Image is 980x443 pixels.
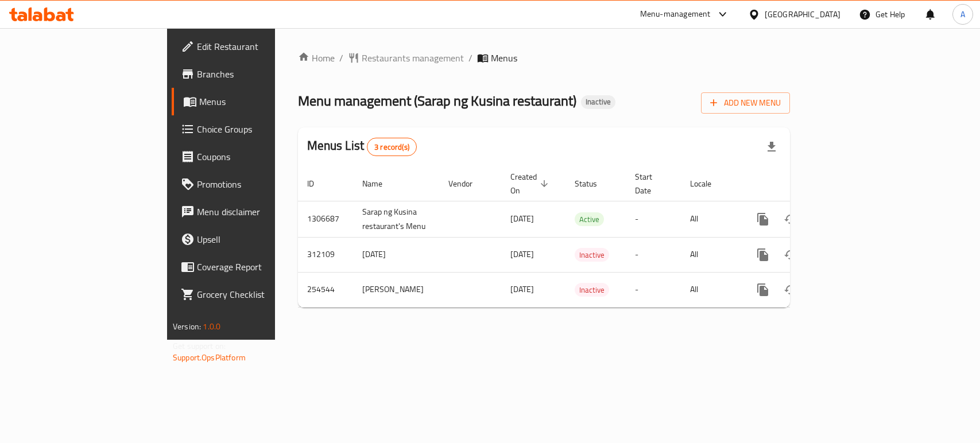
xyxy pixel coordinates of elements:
span: Branches [197,67,321,81]
div: Active [575,212,604,226]
span: Menus [199,95,321,108]
table: enhanced table [298,166,869,308]
span: Menu management ( Sarap ng Kusina restaurant ) [298,88,576,114]
span: Locale [690,177,726,191]
span: Inactive [575,248,609,262]
span: Restaurants management [362,51,464,65]
a: Edit Restaurant [172,33,331,60]
div: Inactive [581,95,615,109]
a: Coverage Report [172,253,331,281]
span: Menu disclaimer [197,205,321,219]
span: [DATE] [510,282,534,297]
a: Menu disclaimer [172,198,331,226]
a: Support.OpsPlatform [173,350,246,365]
a: Coupons [172,143,331,170]
span: Menus [491,51,517,65]
a: Branches [172,60,331,88]
a: Grocery Checklist [172,281,331,308]
span: Created On [510,170,552,197]
td: Sarap ng Kusina restaurant's Menu [353,201,439,237]
td: - [626,272,681,307]
li: / [339,51,343,65]
li: / [468,51,472,65]
span: Get support on: [173,339,226,353]
button: Add New Menu [701,92,790,114]
span: 1.0.0 [203,319,220,334]
td: - [626,237,681,272]
span: 3 record(s) [367,142,416,153]
button: Change Status [777,276,804,304]
span: Inactive [581,97,615,107]
div: Export file [758,133,785,161]
span: Edit Restaurant [197,40,321,53]
td: - [626,201,681,237]
td: All [681,237,740,272]
span: Coverage Report [197,260,321,274]
td: [PERSON_NAME] [353,272,439,307]
td: [DATE] [353,237,439,272]
span: Active [575,213,604,226]
span: Coupons [197,150,321,164]
button: more [749,276,777,304]
span: Version: [173,319,201,334]
div: Total records count [367,138,417,156]
a: Menus [172,88,331,115]
span: [DATE] [510,247,534,262]
div: [GEOGRAPHIC_DATA] [765,8,840,21]
span: Inactive [575,283,609,297]
span: A [960,8,965,21]
button: Change Status [777,205,804,233]
a: Choice Groups [172,115,331,143]
td: All [681,272,740,307]
div: Inactive [575,248,609,262]
span: Choice Groups [197,122,321,136]
a: Restaurants management [348,51,464,65]
span: Promotions [197,177,321,191]
span: ID [307,177,329,191]
nav: breadcrumb [298,51,790,65]
th: Actions [740,166,869,201]
span: Vendor [448,177,487,191]
span: Start Date [635,170,667,197]
div: Menu-management [640,7,711,21]
span: [DATE] [510,211,534,226]
button: Change Status [777,241,804,269]
button: more [749,205,777,233]
span: Status [575,177,612,191]
button: more [749,241,777,269]
a: Promotions [172,170,331,198]
span: Name [362,177,397,191]
a: Upsell [172,226,331,253]
span: Add New Menu [710,96,781,110]
span: Grocery Checklist [197,287,321,301]
h2: Menus List [307,137,417,156]
span: Upsell [197,232,321,246]
td: All [681,201,740,237]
